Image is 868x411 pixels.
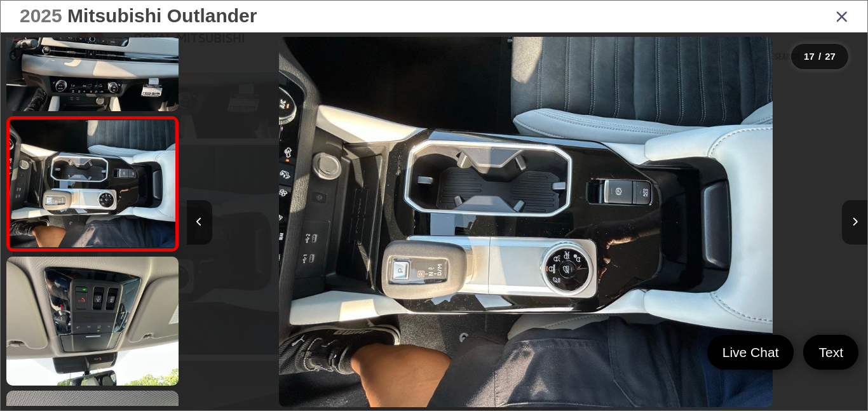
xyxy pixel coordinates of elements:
span: 17 [804,51,815,62]
div: 2025 Mitsubishi Outlander SE 16 [186,37,866,407]
img: 2025 Mitsubishi Outlander SE [4,255,180,387]
span: Live Chat [716,344,785,361]
span: 27 [825,51,836,62]
span: Mitsubishi Outlander [67,5,257,26]
span: Text [812,344,850,361]
a: Text [803,335,858,370]
span: 2025 [20,5,62,26]
button: Next image [842,200,867,245]
img: 2025 Mitsubishi Outlander SE [279,37,772,407]
span: / [817,52,822,61]
button: Previous image [187,200,212,245]
i: Close gallery [836,8,848,24]
img: 2025 Mitsubishi Outlander SE [8,120,177,247]
a: Live Chat [707,335,794,370]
